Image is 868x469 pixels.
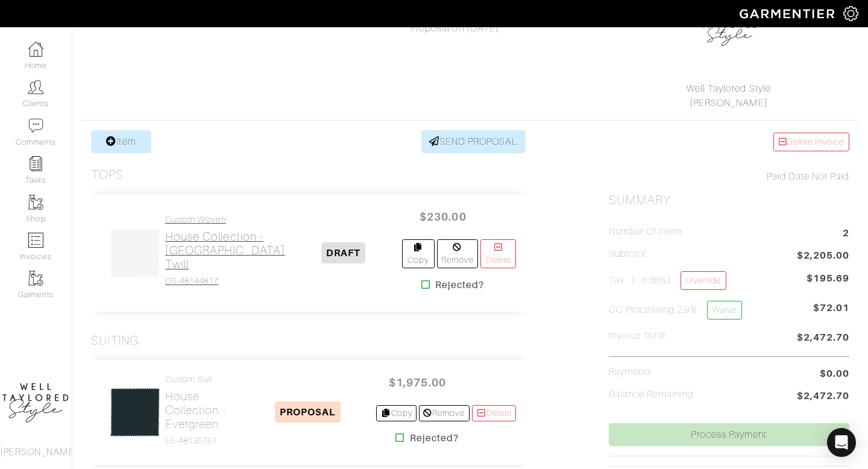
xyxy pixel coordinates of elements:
[28,80,43,95] img: clients-icon-6bae9207a08558b7cb47a8932f037763ab4055f8c8b6bfacd5dc20c3e0201464.png
[707,301,742,319] a: Waive
[827,428,856,457] div: Open Intercom Messenger
[165,230,285,271] h2: House Collection - [GEOGRAPHIC_DATA] Twill
[609,248,646,260] h5: Subtotal
[609,423,849,446] a: Process Payment
[820,367,849,381] span: $0.00
[609,367,652,378] h5: Payments
[275,401,341,423] span: PROPOSAL
[402,239,435,268] a: Copy
[609,169,849,184] div: Not Paid
[91,130,151,153] a: Item
[407,204,479,230] span: $230.00
[734,3,843,24] img: garmentier-logo-header-white-b43fb05a5012e4ada735d5af1a66efaba907eab6374d6393d1fbf88cb4ef424d.png
[110,228,160,279] img: j1LQJwhCVyhVHR6ZrskjxfeK
[609,389,694,400] h5: Balance Remaining
[110,387,160,438] img: g2SHuuNFPS2PFdcKrqHFsoe7
[681,271,726,290] a: Override
[807,271,849,286] span: $195.69
[165,374,239,385] h4: Custom Suit
[773,133,849,151] a: Delete Invoice
[797,389,849,405] span: $2,472.70
[797,330,849,347] span: $2,472.70
[609,271,726,290] h5: Tax ( : 8.88%)
[609,301,742,319] h5: CC Processing 2.9%
[28,118,43,133] img: comment-icon-a0a6a9ef722e966f86d9cbdc48e553b5cf19dbc54f86b18d962a5391bc8f6eb6.png
[843,6,858,21] img: gear-icon-white-bd11855cb880d31180b6d7d6211b90ccbf57a29d726f0c71d8c61bd08dd39cc2.png
[843,226,849,242] span: 2
[28,233,43,248] img: orders-icon-0abe47150d42831381b5fb84f609e132dff9fe21cb692f30cb5eec754e2cba89.png
[28,42,43,57] img: dashboard-icon-dbcd8f5a0b271acd01030246c82b418ddd0df26cd7fceb0bd07c9910d44c42f6.png
[28,195,43,210] img: garments-icon-b7da505a4dc4fd61783c78ac3ca0ef83fa9d6f193b1c9dc38574b1d14d53ca28.png
[687,83,771,94] a: Well Taylored Style
[797,248,849,265] span: $2,205.00
[767,171,812,182] span: Paid Date:
[813,301,849,324] span: $72.01
[381,370,453,395] span: $1,975.00
[165,215,285,225] h4: Custom Woven
[609,193,849,208] h2: Summary
[165,374,239,446] a: Custom Suit House Collection - Evergreen E5-48135751
[480,239,516,268] a: Delete
[690,98,768,109] a: [PERSON_NAME]
[609,330,666,342] h5: Invoice Total
[376,405,417,421] a: Copy
[165,276,285,286] h4: D5-48144817
[472,405,517,421] a: Delete
[28,271,43,286] img: garments-icon-b7da505a4dc4fd61783c78ac3ca0ef83fa9d6f193b1c9dc38574b1d14d53ca28.png
[321,242,365,263] span: DRAFT
[435,278,484,292] strong: Rejected?
[419,405,469,421] a: Remove
[165,436,239,446] h4: E5-48135751
[437,239,478,268] a: Remove
[91,168,124,183] h3: Tops
[609,226,684,238] h5: Number of Items
[165,215,285,286] a: Custom Woven House Collection - [GEOGRAPHIC_DATA] Twill D5-48144817
[28,156,43,171] img: reminder-icon-8004d30b9f0a5d33ae49ab947aed9ed385cf756f9e5892f1edd6e32f2345188e.png
[335,21,575,36] div: Proposal on [DATE]
[91,333,139,348] h3: Suiting
[410,431,459,445] strong: Rejected?
[165,389,239,431] h2: House Collection - Evergreen
[421,130,526,153] a: SEND PROPOSAL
